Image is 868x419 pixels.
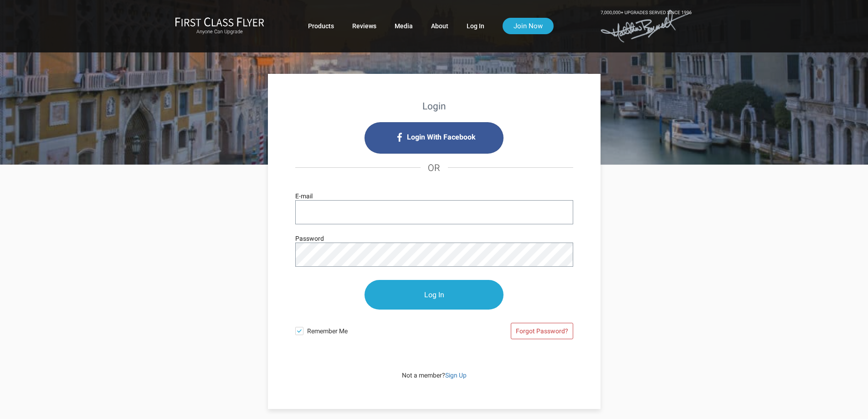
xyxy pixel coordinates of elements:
[175,29,264,35] small: Anyone Can Upgrade
[511,323,573,339] a: Forgot Password?
[503,18,554,34] a: Join Now
[175,17,264,35] a: First Class FlyerAnyone Can Upgrade
[395,18,413,34] a: Media
[295,233,324,243] label: Password
[352,18,376,34] a: Reviews
[431,18,448,34] a: About
[295,191,313,201] label: E-mail
[175,17,264,26] img: First Class Flyer
[407,130,476,145] span: Login With Facebook
[467,18,484,34] a: Log In
[365,122,503,154] i: Login with Facebook
[402,372,467,379] span: Not a member?
[308,18,334,34] a: Products
[295,154,573,182] h4: OR
[365,280,503,310] input: Log In
[307,322,434,336] span: Remember Me
[445,372,467,379] a: Sign Up
[422,101,446,112] strong: Login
